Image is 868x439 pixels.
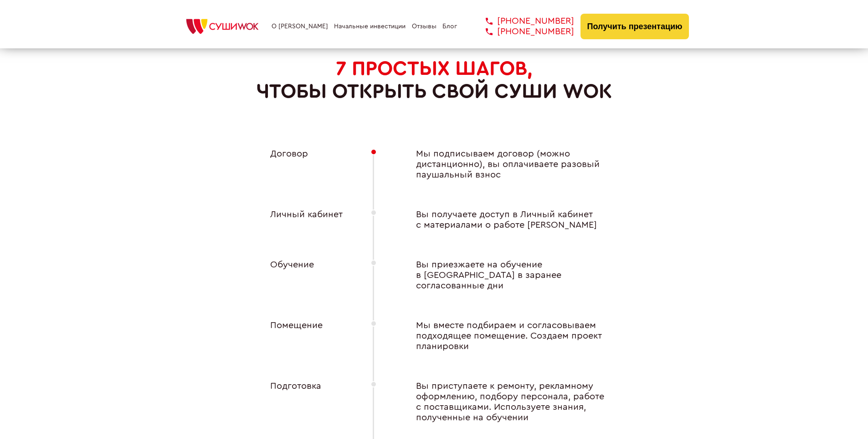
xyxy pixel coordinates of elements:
button: Получить презентацию [580,14,689,39]
div: Мы подписываем договор (можно дистанционно), вы оплачиваете разовый паушальный взнос [398,149,616,180]
a: [PHONE_NUMBER] [472,26,574,37]
div: Мы вместе подбираем и согласовываем подходящее помещение. Создаем проект планировки [398,320,616,352]
a: [PHONE_NUMBER] [472,16,574,26]
span: 7 ПРОСТЫХ ШАГОВ, [336,58,533,78]
a: О [PERSON_NAME] [272,23,328,30]
h2: чтобы открыть свой Суши Wok [257,57,612,103]
div: Обучение [252,260,352,291]
a: Отзывы [412,23,437,30]
div: Подготовка [252,381,352,423]
a: Начальные инвестиции [334,23,406,30]
div: Помещение [252,320,352,352]
a: Блог [442,23,457,30]
div: Личный кабинет [252,209,352,230]
div: Вы приступаете к ремонту, рекламному оформлению, подбору персонала, работе с поставщиками. Исполь... [398,381,616,423]
div: Вы приезжаете на обучение в [GEOGRAPHIC_DATA] в заранее согласованные дни [398,260,616,291]
div: Договор [252,149,352,180]
img: СУШИWOK [179,16,266,37]
div: Вы получаете доступ в Личный кабинет с материалами о работе [PERSON_NAME] [398,209,616,230]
